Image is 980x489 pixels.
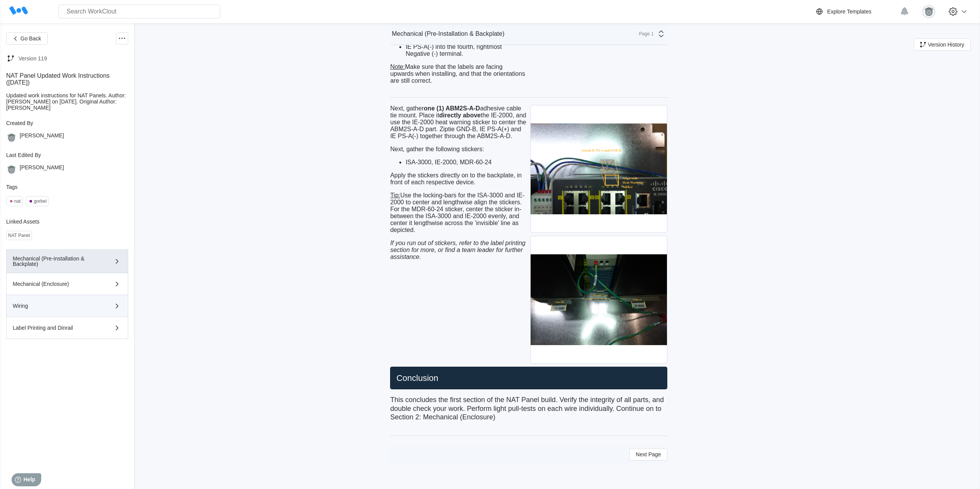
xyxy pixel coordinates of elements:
[390,240,525,260] em: If you run out of stickers, refer to the label printing section for more, or find a team leader f...
[634,31,653,37] div: Page 1
[6,219,128,225] div: Linked Assets
[6,72,128,86] div: NAT Panel Updated Work Instructions ([DATE])
[390,63,405,70] u: Note:
[6,273,128,295] button: Mechanical (Enclosure)
[390,172,527,186] p: Apply the stickers directly on to the backplate, in front of each respective device.
[390,105,527,140] div: Next, gather adhesive cable tie mount. Place it the IE-2000, and use the IE-2000 heat warning sti...
[405,43,527,57] li: IE PS-A(-) into the fourth, rightmost Negative (-) terminal.
[390,392,667,425] p: This concludes the first section of the NAT Panel build. Verify the integrity of all parts, and d...
[6,92,128,111] div: Updated work instructions for NAT Panels. Author: [PERSON_NAME] on [DATE]. Original Author:[PERSO...
[636,452,661,457] span: Next Page
[6,295,128,317] button: Wiring
[405,159,527,166] li: ISA-3000, IE-2000, MDR-60-24
[59,5,220,18] input: Search WorkClout
[20,36,41,41] span: Go Back
[390,146,527,153] p: Next, gather the following stickers:
[390,192,400,199] u: Tip:
[13,281,100,287] div: Mechanical (Enclosure)
[6,184,128,190] div: Tags
[827,8,871,15] div: Explore Templates
[928,42,964,47] span: Version History
[13,303,100,309] div: Wiring
[531,236,667,363] img: P1190011.jpg
[439,112,481,118] strong: directly above
[14,199,21,204] div: nat
[393,373,664,384] h2: Conclusion
[6,317,128,339] button: Label Printing and Dinrail
[20,164,64,175] div: [PERSON_NAME]
[629,448,667,461] button: Next Page
[13,256,100,267] div: Mechanical (Pre-Installation & Backplate)
[6,249,128,273] button: Mechanical (Pre-Installation & Backplate)
[424,105,480,112] strong: one (1) ABM2S-A-D
[8,233,30,238] div: NAT Panel
[922,5,935,18] img: gorilla.png
[815,7,896,16] a: Explore Templates
[6,164,17,175] img: gorilla.png
[6,120,128,126] div: Created By
[914,38,971,51] button: Version History
[34,199,47,204] div: gorbel
[392,30,504,37] div: Mechanical (Pre-Installation & Backplate)
[13,325,100,330] div: Label Printing and Dinrail
[390,63,527,84] p: Make sure that the labels are facing upwards when installing, and that the orientations are still...
[20,132,64,143] div: [PERSON_NAME]
[390,192,527,234] p: Use the locking-bars for the ISA-3000 and IE-2000 to center and lengthwise align the stickers. Fo...
[531,105,667,232] img: P1190009.jpg
[6,32,48,45] button: Go Back
[6,132,17,143] img: gorilla.png
[18,55,47,62] div: Version 119
[6,152,128,158] div: Last Edited By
